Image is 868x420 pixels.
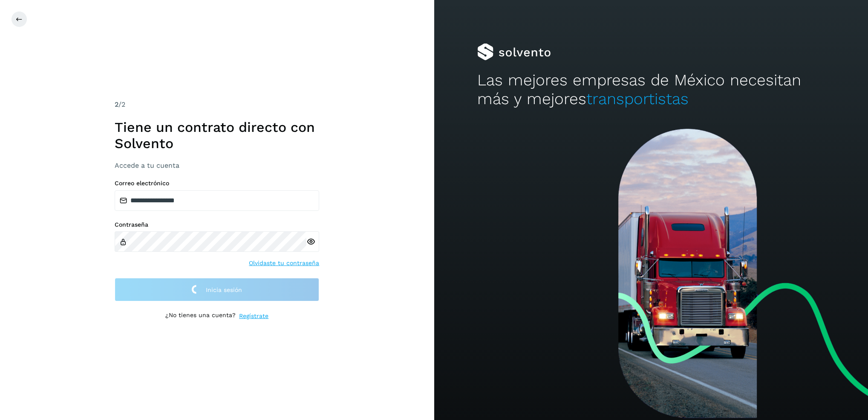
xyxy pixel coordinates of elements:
span: 2 [115,100,118,108]
p: ¿No tienes una cuenta? [165,312,236,321]
div: /2 [115,99,319,110]
a: Regístrate [239,312,268,321]
button: Inicia sesión [115,278,319,301]
label: Contraseña [115,221,319,228]
h2: Las mejores empresas de México necesitan más y mejores [477,71,825,109]
label: Correo electrónico [115,180,319,187]
h1: Tiene un contrato directo con Solvento [115,119,319,152]
h3: Accede a tu cuenta [115,161,319,169]
a: Olvidaste tu contraseña [249,259,319,268]
span: Inicia sesión [206,287,242,293]
span: transportistas [586,90,689,108]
